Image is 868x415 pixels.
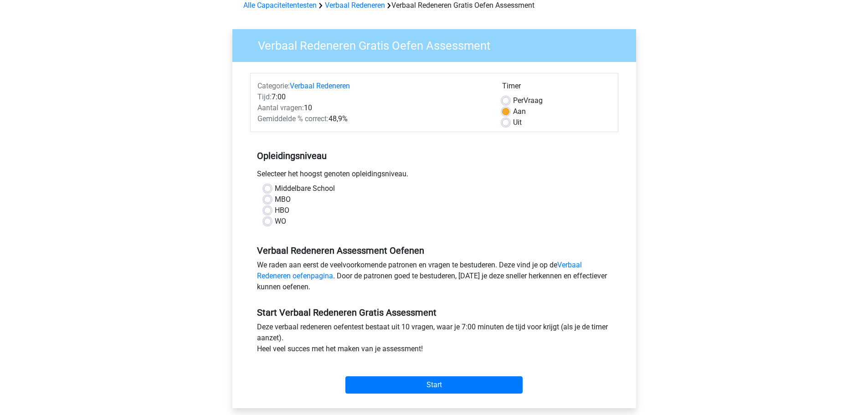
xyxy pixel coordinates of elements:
[251,113,495,124] div: 48,9%
[513,106,526,117] label: Aan
[513,95,543,106] label: Vraag
[250,169,618,183] div: Selecteer het hoogst genoten opleidingsniveau.
[251,92,495,102] div: 7:00
[345,376,523,394] input: Start
[243,1,317,10] a: Alle Capaciteitentesten
[325,1,385,10] a: Verbaal Redeneren
[275,183,335,194] label: Middelbare School
[257,92,272,101] span: Tijd:
[513,117,522,128] label: Uit
[275,194,291,205] label: MBO
[502,81,611,95] div: Timer
[275,205,289,216] label: HBO
[290,82,350,90] a: Verbaal Redeneren
[250,260,618,296] div: We raden aan eerst de veelvoorkomende patronen en vragen te bestuderen. Deze vind je op de . Door...
[257,245,611,256] h5: Verbaal Redeneren Assessment Oefenen
[257,103,304,112] span: Aantal vragen:
[250,322,618,358] div: Deze verbaal redeneren oefentest bestaat uit 10 vragen, waar je 7:00 minuten de tijd voor krijgt ...
[251,102,495,113] div: 10
[257,114,329,123] span: Gemiddelde % correct:
[257,82,290,90] span: Categorie:
[275,216,286,227] label: WO
[513,96,524,105] span: Per
[257,307,611,318] h5: Start Verbaal Redeneren Gratis Assessment
[257,147,611,165] h5: Opleidingsniveau
[247,35,629,53] h3: Verbaal Redeneren Gratis Oefen Assessment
